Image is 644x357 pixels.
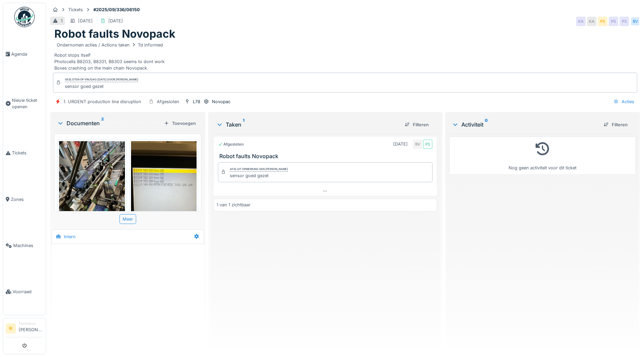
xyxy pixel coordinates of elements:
div: Taken [216,120,399,129]
li: IK [6,323,16,334]
div: [DATE] [78,18,93,24]
div: PS [609,17,618,26]
a: IK Technicus[PERSON_NAME] [6,321,43,337]
div: Filteren [402,120,431,129]
span: Agenda [11,51,43,57]
h3: Robot faults Novopack [219,153,434,159]
a: Zones [3,176,46,222]
div: Nog geen activiteit voor dit ticket [454,139,631,171]
div: KA [587,17,596,26]
div: Afgesloten [157,98,179,105]
sup: 0 [485,120,488,129]
div: Afsluit opmerking van [PERSON_NAME] [230,167,288,172]
div: PS [598,17,607,26]
span: Tickets [12,150,43,156]
div: PS [620,17,629,26]
a: Tickets [3,130,46,176]
div: 1. URGENT production line disruption [63,98,141,105]
div: Robot stops itself Photocells B8203, B8201, B8303 seems to dont work Boxes crashing on the main c... [54,41,636,72]
div: sensor goed gezet [65,83,138,90]
a: Machines [3,223,46,269]
div: Acties [610,97,637,107]
div: Technicus [19,321,43,326]
div: BV [630,17,640,26]
img: Badge_color-CXgf-gQk.svg [14,7,35,27]
div: 1 [61,18,62,24]
sup: 2 [101,119,104,127]
strong: #2025/09/336/06150 [91,6,143,13]
img: yrgqbt8wxbdozwa17vncllsn345e [131,141,197,229]
div: BV [413,139,422,149]
div: L78 [193,98,200,105]
div: Intern [64,233,76,240]
div: Meer [119,214,136,224]
div: Filteren [601,120,630,129]
div: Documenten [57,119,161,127]
a: Nieuw ticket openen [3,77,46,130]
div: KA [576,17,586,26]
div: PS [423,139,433,149]
h1: Robot faults Novopack [54,27,176,40]
a: Agenda [3,31,46,77]
a: Voorraad [3,269,46,315]
div: Tickets [68,6,83,13]
div: Toevoegen [161,119,199,128]
span: Nieuw ticket openen [12,97,43,110]
div: Gesloten op vrijdag [DATE] door [PERSON_NAME] [65,77,138,82]
div: Activiteit [452,120,598,129]
span: Zones [11,196,43,203]
div: Novopac [212,98,231,105]
div: sensor goed gezet [230,172,288,179]
span: Voorraad [13,288,43,295]
div: Afgesloten [218,142,244,147]
div: [DATE] [108,18,123,24]
div: 1 van 1 zichtbaar [217,202,251,208]
div: [DATE] [393,141,408,147]
img: qdsqppvm33gu4ka35x3nk7ukv9zu [59,141,125,229]
sup: 1 [243,120,244,129]
span: Machines [13,242,43,249]
div: Ondernomen acties / Actions taken Td informed [57,42,163,48]
li: [PERSON_NAME] [19,321,43,336]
